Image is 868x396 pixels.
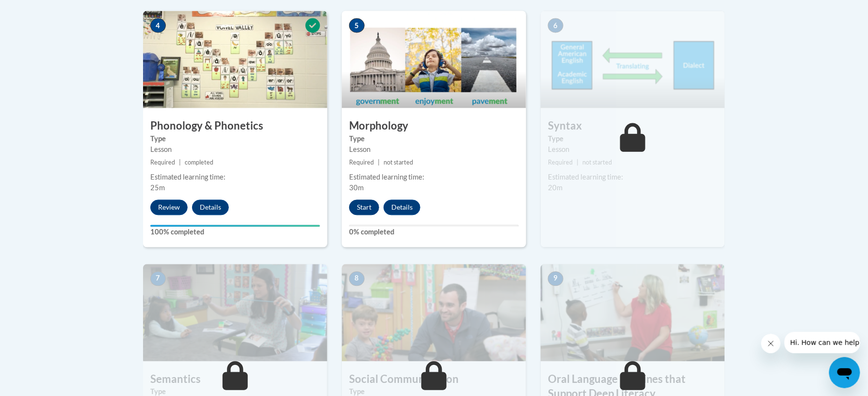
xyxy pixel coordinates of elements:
span: 9 [548,272,563,286]
iframe: Button to launch messaging window [829,357,860,388]
h3: Syntax [541,119,725,134]
img: Course Image [143,11,327,108]
label: Type [349,134,519,145]
div: Lesson [548,145,718,155]
h3: Morphology [342,119,526,134]
div: Estimated learning time: [349,172,519,183]
span: 25m [150,184,165,192]
img: Course Image [342,264,526,362]
span: 4 [150,18,166,33]
label: 0% completed [349,227,519,238]
span: not started [384,159,413,166]
div: Lesson [349,145,519,155]
div: Estimated learning time: [548,172,718,183]
div: Your progress [150,225,320,227]
span: Required [349,159,374,166]
span: 5 [349,18,365,33]
span: Hi. How can we help? [6,7,79,15]
span: | [577,159,579,166]
h3: Social Communication [342,372,526,387]
button: Details [192,200,229,215]
button: Review [150,200,188,215]
img: Course Image [541,264,725,362]
img: Course Image [143,264,327,362]
span: | [378,159,380,166]
span: completed [185,159,213,166]
img: Course Image [342,11,526,108]
label: 100% completed [150,227,320,238]
span: Required [150,159,175,166]
h3: Phonology & Phonetics [143,119,327,134]
span: 6 [548,18,563,33]
span: not started [582,159,612,166]
div: Estimated learning time: [150,172,320,183]
span: 7 [150,272,166,286]
span: 30m [349,184,364,192]
div: Lesson [150,145,320,155]
iframe: Message from company [785,332,860,353]
label: Type [150,134,320,145]
h3: Semantics [143,372,327,387]
label: Type [548,134,718,145]
span: | [179,159,181,166]
iframe: Close message [761,334,781,353]
button: Details [384,200,420,215]
span: Required [548,159,573,166]
img: Course Image [541,11,725,108]
button: Start [349,200,379,215]
span: 8 [349,272,365,286]
span: 20m [548,184,563,192]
